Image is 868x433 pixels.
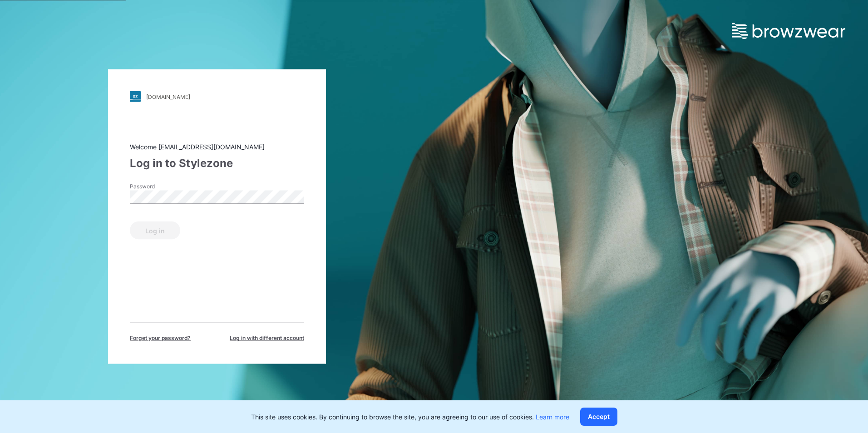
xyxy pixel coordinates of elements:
div: Log in to Stylezone [130,155,304,172]
a: [DOMAIN_NAME] [130,91,304,102]
label: Password [130,182,193,191]
span: Log in with different account [230,334,304,342]
div: [DOMAIN_NAME] [146,93,190,100]
a: Learn more [536,413,569,421]
img: browzwear-logo.e42bd6dac1945053ebaf764b6aa21510.svg [732,23,845,39]
p: This site uses cookies. By continuing to browse the site, you are agreeing to our use of cookies. [251,412,569,422]
span: Forget your password? [130,334,191,342]
div: Welcome [EMAIL_ADDRESS][DOMAIN_NAME] [130,142,304,152]
img: stylezone-logo.562084cfcfab977791bfbf7441f1a819.svg [130,91,141,102]
button: Accept [580,408,617,426]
